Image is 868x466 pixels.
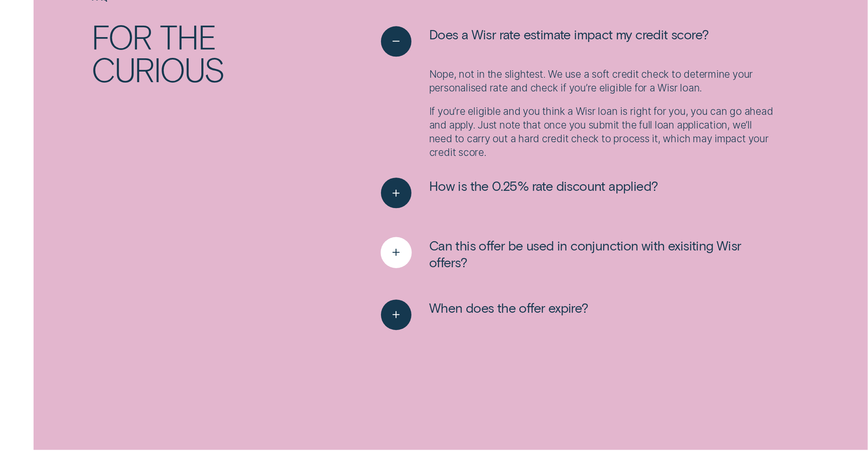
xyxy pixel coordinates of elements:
span: How is the 0.25% rate discount applied? [429,178,658,194]
span: Does a Wisr rate estimate impact my credit score? [429,26,709,42]
p: If you’re eligible and you think a Wisr loan is right for you, you can go ahead and apply. Just n... [429,105,777,159]
h2: For the curious [91,20,313,85]
button: See less [381,26,709,57]
span: When does the offer expire? [429,299,589,316]
button: See more [381,299,589,330]
button: See more [381,178,658,208]
p: Nope, not in the slightest. We use a soft credit check to determine your personalised rate and ch... [429,68,777,95]
span: Can this offer be used in conjunction with exisiting Wisr offers? [429,237,777,270]
button: See more [381,237,777,270]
